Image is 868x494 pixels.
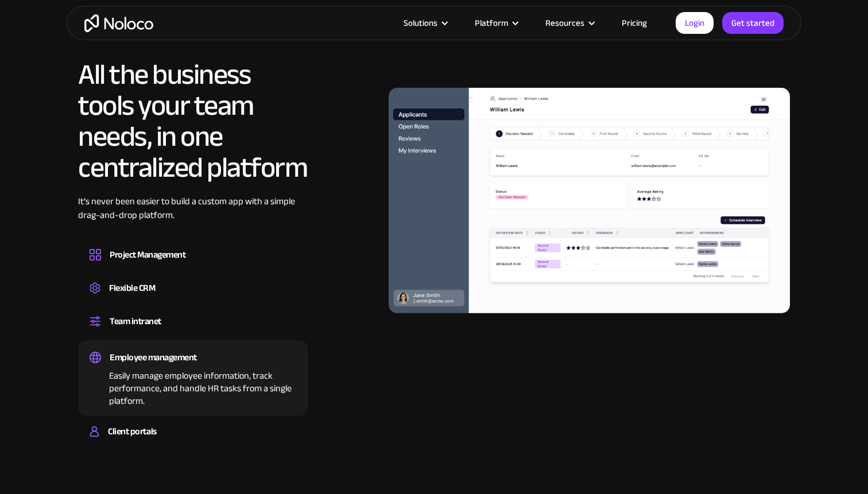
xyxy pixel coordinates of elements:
div: Set up a central space for your team to collaborate, share information, and stay up to date on co... [90,330,296,333]
a: Get started [722,12,784,34]
div: Design custom project management tools to speed up workflows, track progress, and optimize your t... [90,263,296,267]
div: Platform [460,15,531,30]
a: Login [676,12,714,34]
div: Solutions [389,15,460,30]
a: home [84,14,153,32]
div: Team intranet [110,313,161,330]
div: Employee management [110,349,197,366]
div: Flexible CRM [109,279,155,297]
div: Build a secure, fully-branded, and personalized client portal that lets your customers self-serve. [90,440,296,444]
div: Platform [475,15,508,30]
div: Resources [545,15,584,30]
div: It’s never been easier to build a custom app with a simple drag-and-drop platform. [78,195,308,239]
div: Project Management [110,246,185,263]
div: Easily manage employee information, track performance, and handle HR tasks from a single platform. [90,366,296,407]
div: Client portals [108,423,156,440]
div: Create a custom CRM that you can adapt to your business’s needs, centralize your workflows, and m... [90,297,296,300]
div: Solutions [404,15,437,30]
div: Resources [531,15,607,30]
h2: All the business tools your team needs, in one centralized platform [78,59,308,183]
a: Pricing [607,15,661,30]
